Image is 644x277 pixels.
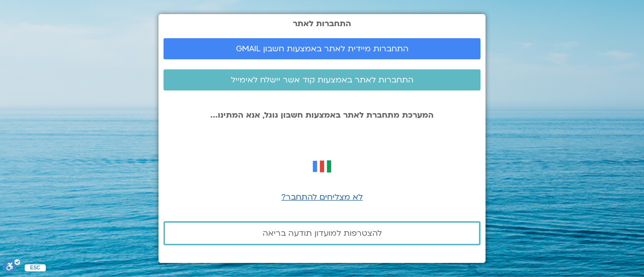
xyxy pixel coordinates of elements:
a: להצטרפות למועדון תודעה בריאה [164,221,480,245]
a: התחברות מיידית לאתר באמצעות חשבון GMAIL [164,38,480,59]
span: התחברות לאתר באמצעות קוד אשר יישלח לאימייל [231,75,414,84]
span: להצטרפות למועדון תודעה בריאה [263,229,382,238]
a: לא מצליחים להתחבר? [281,192,363,203]
span: התחברות מיידית לאתר באמצעות חשבון GMAIL [236,44,409,53]
a: התחברות לאתר באמצעות קוד אשר יישלח לאימייל [164,69,480,90]
p: המערכת מתחברת לאתר באמצעות חשבון גוגל, אנא המתינו... [164,111,480,120]
h2: התחברות לאתר [164,19,480,28]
